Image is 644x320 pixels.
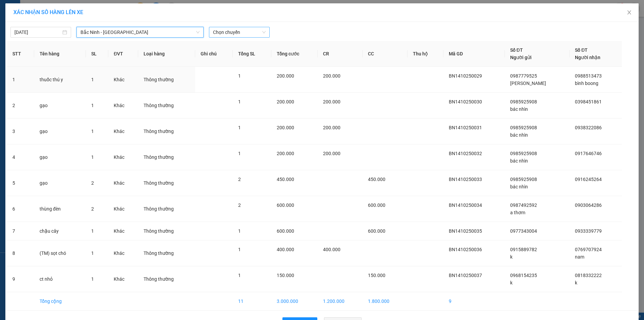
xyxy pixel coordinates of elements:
span: 1 [91,129,94,134]
td: gạo [34,93,86,119]
span: 0917646746 [575,151,602,156]
td: Thông thường [138,266,195,292]
span: 1 [91,228,94,234]
span: BN1410250036 [449,247,482,252]
span: 0987492592 [510,202,537,208]
th: ĐVT [108,41,138,67]
td: 11 [233,292,272,311]
td: Thông thường [138,196,195,222]
span: k [510,254,513,260]
span: down [196,30,200,34]
td: Thông thường [138,119,195,144]
td: 2 [7,93,34,119]
span: 400.000 [277,247,294,252]
span: 0769707924 [575,247,602,252]
td: Khác [108,266,138,292]
span: bác nhìn [510,132,528,138]
td: thuốc thú y [34,67,86,93]
td: Khác [108,170,138,196]
button: Close [620,3,639,22]
td: gạo [34,170,86,196]
span: 2 [238,202,241,208]
td: Thông thường [138,144,195,170]
span: 0818332222 [575,273,602,278]
span: 200.000 [323,151,340,156]
th: Tên hàng [34,41,86,67]
span: 0933339779 [575,228,602,234]
td: 6 [7,196,34,222]
span: BN1410250034 [449,202,482,208]
td: gạo [34,144,86,170]
td: Khác [108,93,138,119]
span: 1 [238,73,241,79]
th: Tổng cước [271,41,318,67]
span: Số ĐT [510,47,523,53]
td: 3 [7,119,34,144]
td: Khác [108,67,138,93]
span: 150.000 [368,273,385,278]
span: Số ĐT [575,47,588,53]
span: 400.000 [323,247,340,252]
span: a thơm [510,210,525,215]
td: 7 [7,222,34,240]
span: Bắc Ninh - Hồ Chí Minh [80,27,200,37]
span: BN1410250031 [449,125,482,130]
span: 0938322086 [575,125,602,130]
input: 14/10/2025 [14,29,61,36]
span: bác nhìn [510,184,528,189]
td: gạo [34,119,86,144]
td: Thông thường [138,67,195,93]
span: 0985925908 [510,125,537,130]
span: 2 [238,177,241,182]
td: Thông thường [138,222,195,240]
td: Tổng cộng [34,292,86,311]
span: Người gửi [510,55,532,60]
th: Mã GD [443,41,505,67]
span: 1 [91,103,94,108]
span: 1 [91,276,94,282]
td: 1.800.000 [363,292,408,311]
th: CR [318,41,363,67]
td: 3.000.000 [271,292,318,311]
span: 600.000 [368,202,385,208]
span: 1 [238,273,241,278]
span: bác nhìn [510,158,528,164]
span: 150.000 [277,273,294,278]
span: 1 [238,228,241,234]
span: bình boong [575,81,598,86]
th: Thu hộ [408,41,443,67]
span: 1 [238,125,241,130]
span: 1 [238,99,241,104]
span: 200.000 [323,125,340,130]
span: 450.000 [368,177,385,182]
span: 0977343004 [510,228,537,234]
td: (TM) sọt chó [34,240,86,266]
span: BN1410250037 [449,273,482,278]
span: Chọn chuyến [213,27,266,37]
span: nam [575,254,584,260]
span: 0916245264 [575,177,602,182]
span: 600.000 [277,228,294,234]
span: 200.000 [277,151,294,156]
span: BN1410250029 [449,73,482,79]
span: 1 [91,77,94,82]
span: BN1410250030 [449,99,482,104]
span: 0987779525 [510,73,537,79]
span: BN1410250033 [449,177,482,182]
span: k [510,280,513,285]
td: thùng đèn [34,196,86,222]
th: Tổng SL [233,41,272,67]
span: 0985925908 [510,99,537,104]
td: Khác [108,119,138,144]
span: 0985925908 [510,177,537,182]
td: Khác [108,196,138,222]
td: Khác [108,222,138,240]
span: 200.000 [323,73,340,79]
span: Người nhận [575,55,600,60]
span: BN1410250032 [449,151,482,156]
span: bác nhìn [510,106,528,112]
span: 200.000 [277,99,294,104]
span: XÁC NHẬN SỐ HÀNG LÊN XE [13,9,83,15]
th: Loại hàng [138,41,195,67]
td: 5 [7,170,34,196]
